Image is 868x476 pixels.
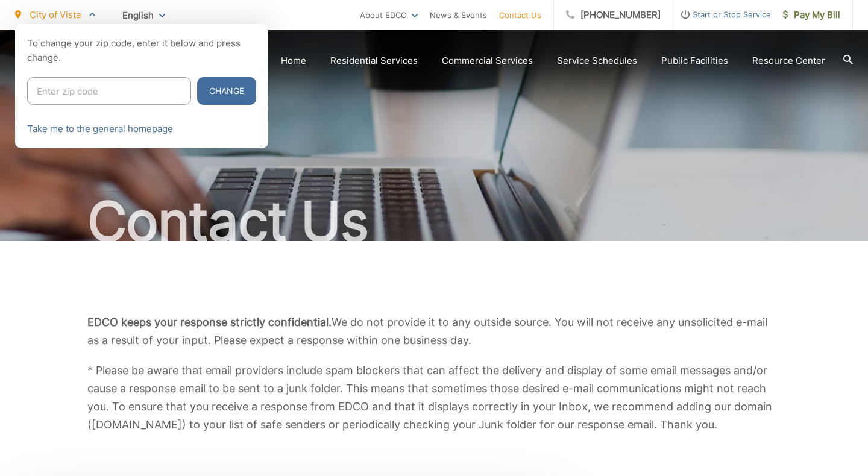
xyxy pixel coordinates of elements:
a: About EDCO [360,8,418,22]
input: Enter zip code [27,77,191,105]
span: English [113,5,174,26]
a: Take me to the general homepage [27,122,173,136]
span: City of Vista [30,9,81,20]
p: To change your zip code, enter it below and press change. [27,36,256,65]
button: Change [197,77,256,105]
span: Pay My Bill [783,8,840,22]
a: Contact Us [499,8,541,22]
a: News & Events [430,8,487,22]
